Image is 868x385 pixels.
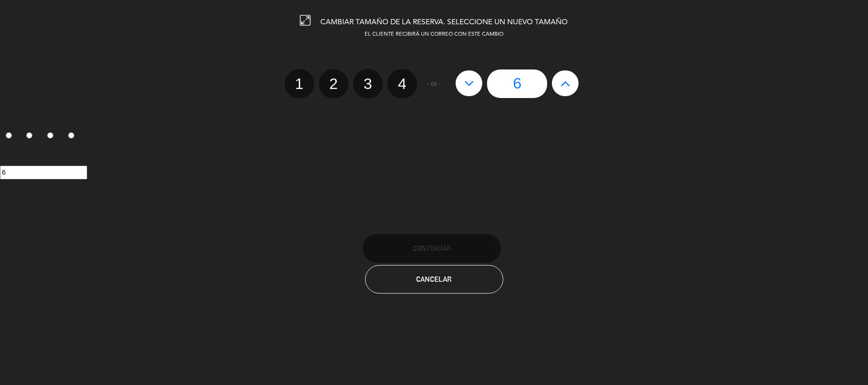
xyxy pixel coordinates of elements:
[26,132,32,138] input: 2
[319,69,348,99] label: 2
[6,132,12,138] input: 1
[62,128,83,145] label: 4
[417,275,452,283] span: Cancelar
[388,69,417,99] label: 4
[68,132,74,138] input: 4
[365,265,503,294] button: Cancelar
[427,79,441,89] span: - or -
[21,128,42,145] label: 2
[413,244,451,252] span: Continuar
[363,234,501,263] button: Continuar
[353,69,383,99] label: 3
[321,19,568,26] span: CAMBIAR TAMAÑO DE LA RESERVA. SELECCIONE UN NUEVO TAMAÑO
[285,69,314,99] label: 1
[365,32,503,37] span: EL CLIENTE RECIBIRÁ UN CORREO CON ESTE CAMBIO
[47,132,53,138] input: 3
[42,128,63,145] label: 3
